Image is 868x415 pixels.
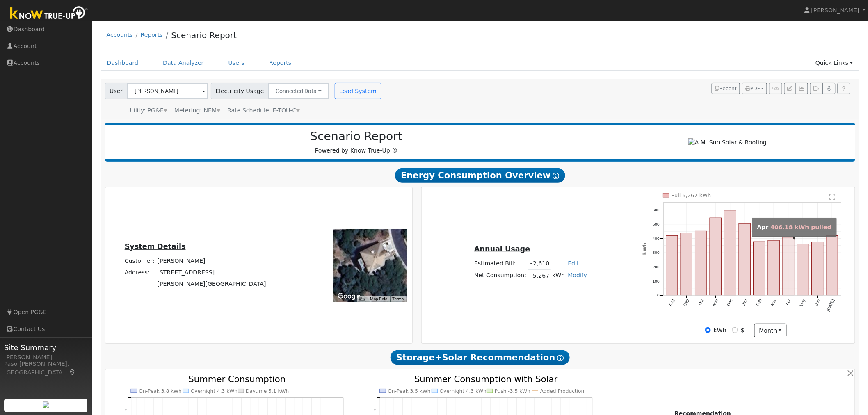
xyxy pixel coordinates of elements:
[726,299,733,307] text: Dec
[473,258,528,270] td: Estimated Bill:
[557,355,564,361] i: Show Help
[6,5,92,23] img: Know True-Up
[812,242,823,295] rect: onclick=""
[823,83,836,94] button: Settings
[739,223,751,295] rect: onclick=""
[188,374,286,384] text: Summer Consumption
[528,270,551,282] td: 5,267
[474,245,530,253] u: Annual Usage
[157,55,210,71] a: Data Analyzer
[393,296,404,301] a: Terms (opens in new tab)
[745,86,760,91] span: PDF
[712,83,740,94] button: Recent
[768,240,780,295] rect: onclick=""
[156,267,267,278] td: [STREET_ADDRESS]
[657,293,660,298] text: 0
[495,388,530,394] text: Push -3.5 kWh
[795,83,808,94] button: Multi-Series Graph
[797,244,809,295] rect: onclick=""
[642,243,648,255] text: kWh
[107,32,133,38] a: Accounts
[653,236,660,241] text: 400
[222,55,251,71] a: Users
[374,408,376,412] text: 2
[388,388,431,394] text: On-Peak 3.5 kWh
[714,326,726,335] label: kWh
[653,251,660,255] text: 300
[754,324,787,337] button: month
[742,83,767,94] button: PDF
[391,350,569,365] span: Storage+Solar Recommendation
[123,267,156,278] td: Address:
[69,369,76,376] a: Map
[724,211,736,295] rect: onclick=""
[109,130,604,155] div: Powered by Know True-Up ®
[653,265,660,269] text: 200
[688,138,767,147] img: A.M. Sun Solar & Roofing
[370,296,388,302] button: Map Data
[4,353,88,362] div: [PERSON_NAME]
[336,291,363,302] img: Google
[783,237,794,295] rect: onclick=""
[712,299,719,307] text: Nov
[827,236,838,295] rect: onclick=""
[830,194,836,200] text: 
[741,326,745,335] label: $
[653,279,660,283] text: 100
[263,55,297,71] a: Reports
[174,106,220,115] div: Metering: NEM
[473,270,528,282] td: Net Consumption:
[568,272,587,278] a: Modify
[811,7,859,14] span: [PERSON_NAME]
[551,270,566,282] td: kWh
[683,299,690,307] text: Sep
[695,231,707,295] rect: onclick=""
[359,296,365,302] button: Keyboard shortcuts
[814,299,821,306] text: Jun
[568,260,579,267] a: Edit
[4,360,88,377] div: Paso [PERSON_NAME], [GEOGRAPHIC_DATA]
[697,299,704,306] text: Oct
[732,327,738,333] input: $
[809,55,859,71] a: Quick Links
[668,299,675,307] text: Aug
[191,388,238,394] text: Overnight 4.3 kWh
[653,222,660,226] text: 500
[784,83,796,94] button: Edit User
[246,388,289,394] text: Daytime 5.1 kWh
[414,374,558,384] text: Summer Consumption with Solar
[770,298,778,307] text: Mar
[336,291,363,302] a: Open this area in Google Maps (opens a new window)
[335,83,381,99] button: Load System
[141,32,163,38] a: Reports
[105,83,128,99] span: User
[741,299,748,306] text: Jan
[705,327,711,333] input: kWh
[43,401,49,408] img: retrieve
[785,298,792,306] text: Apr
[125,408,127,412] text: 2
[540,388,585,394] text: Added Production
[4,342,88,353] span: Site Summary
[211,83,269,99] span: Electricity Usage
[756,299,763,307] text: Feb
[528,258,551,270] td: $2,610
[268,83,329,99] button: Connected Data
[227,107,300,114] span: Alias: HETOUC
[710,218,721,295] rect: onclick=""
[156,278,267,290] td: [PERSON_NAME][GEOGRAPHIC_DATA]
[757,224,769,230] strong: Apr
[171,30,237,40] a: Scenario Report
[395,168,565,183] span: Energy Consumption Overview
[666,236,678,296] rect: onclick=""
[672,192,711,198] text: Pull 5,267 kWh
[139,388,182,394] text: On-Peak 3.8 kWh
[799,299,806,308] text: May
[653,208,660,212] text: 600
[156,255,267,267] td: [PERSON_NAME]
[440,388,487,394] text: Overnight 4.3 kWh
[123,255,156,267] td: Customer:
[810,83,823,94] button: Export Interval Data
[681,233,692,295] rect: onclick=""
[771,224,831,230] span: 406.18 kWh pulled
